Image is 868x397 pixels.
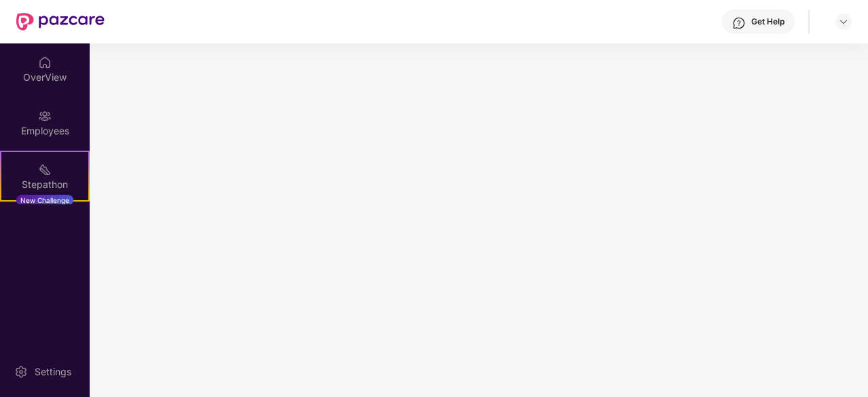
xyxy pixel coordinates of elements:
[38,163,52,176] img: svg+xml;base64,PHN2ZyB4bWxucz0iaHR0cDovL3d3dy53My5vcmcvMjAwMC9zdmciIHdpZHRoPSIyMSIgaGVpZ2h0PSIyMC...
[1,178,88,191] div: Stepathon
[16,195,73,206] div: New Challenge
[38,109,52,123] img: svg+xml;base64,PHN2ZyBpZD0iRW1wbG95ZWVzIiB4bWxucz0iaHR0cDovL3d3dy53My5vcmcvMjAwMC9zdmciIHdpZHRoPS...
[38,56,52,69] img: svg+xml;base64,PHN2ZyBpZD0iSG9tZSIgeG1sbnM9Imh0dHA6Ly93d3cudzMub3JnLzIwMDAvc3ZnIiB3aWR0aD0iMjAiIG...
[31,365,75,379] div: Settings
[16,13,105,31] img: New Pazcare Logo
[838,16,849,27] img: svg+xml;base64,PHN2ZyBpZD0iRHJvcGRvd24tMzJ4MzIiIHhtbG5zPSJodHRwOi8vd3d3LnczLm9yZy8yMDAwL3N2ZyIgd2...
[732,16,746,30] img: svg+xml;base64,PHN2ZyBpZD0iSGVscC0zMngzMiIgeG1sbnM9Imh0dHA6Ly93d3cudzMub3JnLzIwMDAvc3ZnIiB3aWR0aD...
[14,365,28,379] img: svg+xml;base64,PHN2ZyBpZD0iU2V0dGluZy0yMHgyMCIgeG1sbnM9Imh0dHA6Ly93d3cudzMub3JnLzIwMDAvc3ZnIiB3aW...
[751,16,784,27] div: Get Help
